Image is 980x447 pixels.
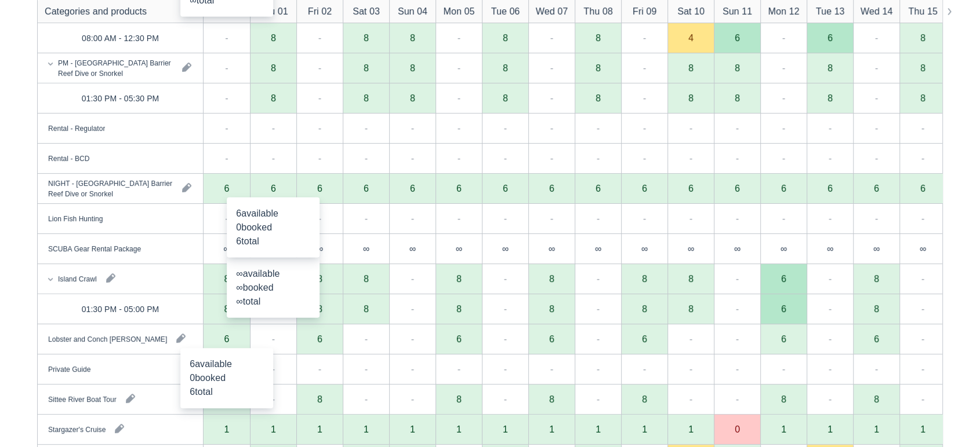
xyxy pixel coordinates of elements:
[482,234,528,264] div: ∞
[225,121,228,135] div: -
[920,33,925,42] div: 8
[296,415,343,445] div: 1
[343,83,389,113] div: 8
[271,184,276,193] div: 6
[528,324,575,354] div: 6
[458,211,460,225] div: -
[317,184,322,193] div: 6
[296,324,343,354] div: 6
[853,294,899,324] div: 8
[688,63,694,72] div: 8
[271,93,276,102] div: 8
[503,424,508,434] div: 1
[827,33,833,42] div: 6
[250,415,296,445] div: 1
[343,174,389,204] div: 6
[853,234,899,264] div: ∞
[45,5,147,19] div: Categories and products
[688,184,694,193] div: 6
[781,184,786,193] div: 6
[225,61,228,75] div: -
[236,222,241,232] span: 0
[58,273,97,284] div: Island Crawl
[781,394,786,404] div: 8
[899,174,946,204] div: 6
[410,93,415,102] div: 8
[550,211,553,225] div: -
[236,235,310,248] div: total
[317,244,323,253] div: ∞
[597,272,600,285] div: -
[224,184,230,193] div: 6
[504,211,507,225] div: -
[621,384,667,415] div: 8
[920,93,925,102] div: 8
[503,184,508,193] div: 6
[642,184,647,193] div: 6
[575,23,621,53] div: 8
[621,415,667,445] div: 1
[365,211,368,225] div: -
[210,5,242,19] div: Wed 31
[816,5,845,19] div: Tue 13
[389,174,435,204] div: 6
[642,274,647,283] div: 8
[781,274,786,283] div: 6
[827,63,833,72] div: 8
[308,5,332,19] div: Fri 02
[236,207,310,221] div: available
[575,234,621,264] div: ∞
[389,23,435,53] div: 8
[458,151,460,165] div: -
[435,415,482,445] div: 1
[874,334,879,343] div: 6
[271,33,276,42] div: 8
[343,23,389,53] div: 8
[873,244,880,253] div: ∞
[667,23,714,53] div: 4
[296,384,343,415] div: 8
[491,5,520,19] div: Tue 06
[389,234,435,264] div: ∞
[853,384,899,415] div: 8
[236,269,243,279] span: ∞
[550,31,553,45] div: -
[760,174,807,204] div: 6
[768,5,800,19] div: Mon 12
[853,324,899,354] div: 6
[456,304,462,313] div: 8
[575,83,621,113] div: 8
[410,424,415,434] div: 1
[528,294,575,324] div: 8
[236,208,241,218] span: 6
[714,234,760,264] div: ∞
[633,5,656,19] div: Fri 09
[861,5,892,19] div: Wed 14
[760,384,807,415] div: 8
[736,272,739,285] div: -
[204,324,250,354] div: 6
[781,424,786,434] div: 1
[875,211,878,225] div: -
[899,23,946,53] div: 8
[411,151,414,165] div: -
[271,63,276,72] div: 8
[224,304,230,313] div: 8
[435,234,482,264] div: ∞
[667,415,714,445] div: 1
[48,243,141,254] div: SCUBA Gear Rental Package
[409,244,416,253] div: ∞
[549,184,554,193] div: 6
[58,57,173,78] div: PM - [GEOGRAPHIC_DATA] Barrier Reef Dive or Snorkel
[736,121,739,135] div: -
[908,5,937,19] div: Thu 15
[250,174,296,204] div: 6
[920,244,926,253] div: ∞
[874,304,879,313] div: 8
[874,424,879,434] div: 1
[398,5,427,19] div: Sun 04
[502,244,509,253] div: ∞
[549,394,554,404] div: 8
[642,424,647,434] div: 1
[504,272,507,285] div: -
